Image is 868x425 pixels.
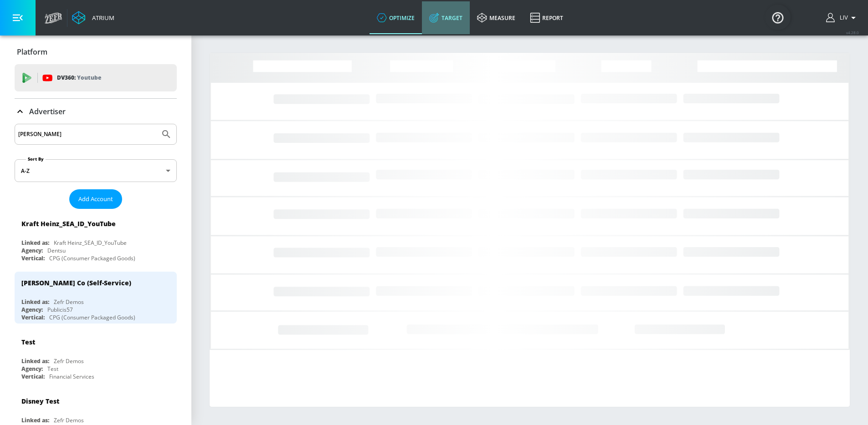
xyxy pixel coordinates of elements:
input: Search by name [18,128,156,140]
div: Kraft Heinz_SEA_ID_YouTubeLinked as:Kraft Heinz_SEA_ID_YouTubeAgency:DentsuVertical:CPG (Consumer... [15,212,177,264]
div: [PERSON_NAME] Co (Self-Service) [21,278,131,287]
div: Zefr Demos [54,357,84,365]
div: Test [47,365,58,373]
div: Kraft Heinz_SEA_ID_YouTube [54,239,127,247]
button: Submit Search [156,124,176,144]
span: Add Account [78,194,113,204]
a: Target [422,1,470,34]
div: Test [21,338,35,346]
div: Zefr Demos [54,298,84,306]
div: Atrium [88,14,114,22]
p: Platform [17,47,47,57]
div: DV360: Youtube [15,64,177,91]
div: Vertical: [21,254,45,262]
a: Report [523,1,570,34]
p: Youtube [77,73,101,82]
div: Kraft Heinz_SEA_ID_YouTube [21,219,116,228]
div: Disney Test [21,397,59,405]
a: Atrium [72,11,114,25]
div: [PERSON_NAME] Co (Self-Service)Linked as:Zefr DemosAgency:Publicis57Vertical:CPG (Consumer Packag... [15,272,177,324]
div: Agency: [21,365,43,373]
div: Financial Services [49,373,94,380]
div: Vertical: [21,373,45,380]
div: Agency: [21,306,43,314]
div: Zefr Demos [54,416,84,424]
div: CPG (Consumer Packaged Goods) [49,314,135,321]
button: Liv [826,12,859,23]
div: Linked as: [21,357,49,365]
div: Vertical: [21,314,45,321]
p: Advertiser [29,106,66,116]
a: optimize [370,1,422,34]
div: Dentsu [47,247,66,254]
div: Agency: [21,247,43,254]
p: DV360: [57,73,101,83]
button: Add Account [69,189,122,209]
label: Sort By [26,156,46,162]
div: CPG (Consumer Packaged Goods) [49,254,135,262]
div: TestLinked as:Zefr DemosAgency:TestVertical:Financial Services [15,331,177,383]
div: Advertiser [15,99,177,124]
span: v 4.28.0 [846,30,859,35]
div: Linked as: [21,239,49,247]
div: A-Z [15,159,177,182]
div: Linked as: [21,298,49,306]
a: measure [470,1,523,34]
span: login as: liv.ho@zefr.com [836,15,848,21]
button: Open Resource Center [765,5,791,30]
div: Publicis57 [47,306,73,314]
div: Linked as: [21,416,49,424]
div: Platform [15,39,177,65]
